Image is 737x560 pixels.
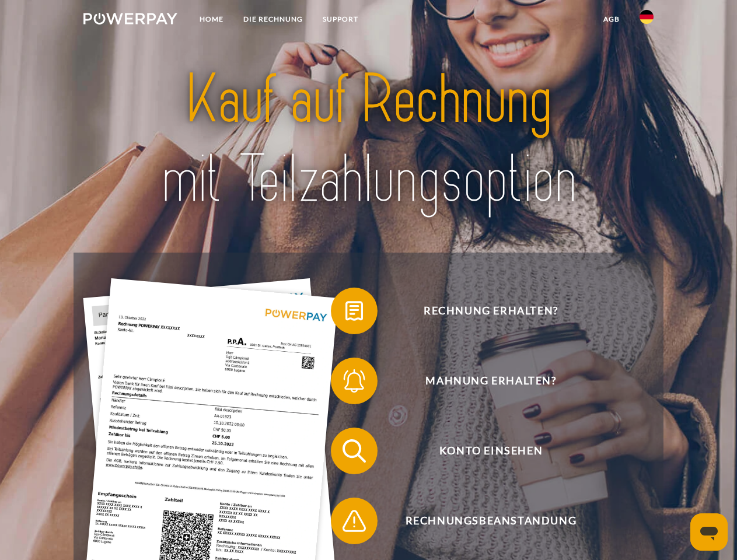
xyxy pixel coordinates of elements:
button: Konto einsehen [331,428,634,474]
span: Mahnung erhalten? [348,358,634,404]
a: agb [593,9,630,30]
span: Rechnung erhalten? [348,288,634,334]
a: Home [190,9,233,30]
img: qb_warning.svg [340,506,369,535]
a: SUPPORT [313,9,368,30]
img: qb_bell.svg [340,366,369,395]
span: Konto einsehen [348,428,634,474]
img: qb_search.svg [340,436,369,466]
iframe: Schaltfläche zum Öffnen des Messaging-Fensters [690,513,728,551]
button: Rechnung erhalten? [331,288,634,334]
button: Mahnung erhalten? [331,358,634,404]
button: Rechnungsbeanstandung [331,498,634,544]
img: qb_bill.svg [340,296,369,325]
img: logo-powerpay-white.svg [83,13,177,24]
span: Rechnungsbeanstandung [348,498,634,544]
img: de [640,10,654,24]
a: DIE RECHNUNG [233,9,313,30]
img: title-powerpay_de.svg [111,56,626,223]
